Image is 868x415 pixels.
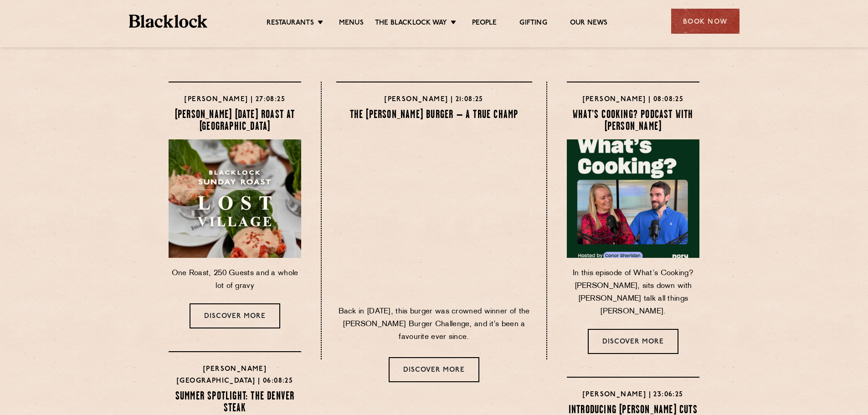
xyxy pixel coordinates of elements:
a: Discover more [389,357,479,382]
a: Discover more [588,329,678,354]
h4: Summer Spotlight: The Denver Steak [169,391,301,415]
a: Menus [339,19,364,29]
a: Restaurants [267,19,314,29]
h4: [PERSON_NAME] [GEOGRAPHIC_DATA] | 06:08:25 [169,364,301,387]
h4: [PERSON_NAME] | 27:08:25 [169,94,301,106]
div: Book Now [671,9,740,34]
a: Our News [570,19,608,29]
h4: What’s Cooking? Podcast with [PERSON_NAME] [567,109,699,133]
p: One Roast, 250 Guests and a whole lot of gravy [169,267,301,292]
p: In this episode of What’s Cooking? [PERSON_NAME], sits down with [PERSON_NAME] talk all things [P... [567,267,699,318]
a: Discover more [190,303,280,328]
img: Copy-of-Aug25-Blacklock-01814.jpg [336,128,532,296]
h4: [PERSON_NAME] [DATE] Roast at [GEOGRAPHIC_DATA] [169,109,301,133]
a: People [472,19,497,29]
h4: The [PERSON_NAME] Burger – A True Champ [336,109,532,121]
h4: [PERSON_NAME] | 23:06:25 [567,389,699,401]
img: lost-village-sunday-roast-.jpg [169,139,301,258]
a: The Blacklock Way [375,19,447,29]
img: Screenshot-2025-08-08-at-10.21.58.png [567,139,699,258]
h4: [PERSON_NAME] | 08:08:25 [567,94,699,106]
h4: [PERSON_NAME] | 21:08:25 [336,94,532,106]
p: Back in [DATE], this burger was crowned winner of the [PERSON_NAME] Burger Challenge, and it’s be... [336,305,532,343]
img: BL_Textured_Logo-footer-cropped.svg [129,15,208,28]
a: Gifting [519,19,547,29]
